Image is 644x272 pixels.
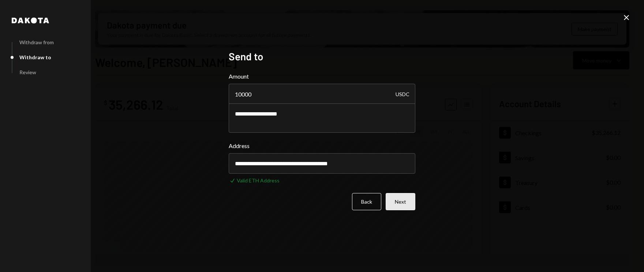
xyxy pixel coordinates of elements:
[19,39,54,45] div: Withdraw from
[237,177,280,184] div: Valid ETH Address
[229,141,415,150] label: Address
[229,84,415,104] input: Enter amount
[229,49,415,64] h2: Send to
[386,193,415,210] button: Next
[19,69,36,75] div: Review
[19,54,51,60] div: Withdraw to
[229,72,415,81] label: Amount
[396,84,409,104] div: USDC
[352,193,381,210] button: Back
